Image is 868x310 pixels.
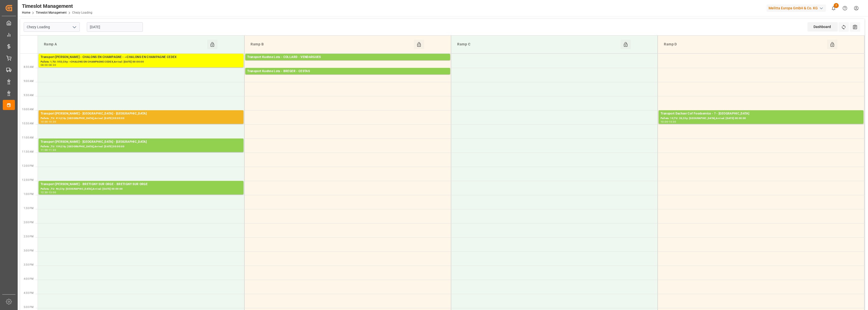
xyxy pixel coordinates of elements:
a: Timeslot Management [36,11,67,14]
span: 11:00 AM [22,136,34,139]
span: 12:30 PM [22,179,34,181]
div: 10:30 [49,121,56,123]
button: Melitta Europa GmbH & Co. KG [767,3,828,13]
span: 9:00 AM [24,80,34,82]
span: 11:30 AM [22,150,34,153]
span: 4:30 PM [24,292,34,294]
div: - [48,149,49,151]
div: 08:00 [41,64,48,66]
div: 11:30 [49,149,56,151]
a: Home [22,11,30,14]
span: 8:30 AM [24,66,34,68]
span: 3:00 PM [24,249,34,252]
div: Ramp D [662,40,827,49]
div: 11:00 [41,149,48,151]
div: 10:30 [669,121,676,123]
div: Transport Kuehne Lots - BREGER - CESTAS [247,69,448,74]
div: - [48,191,49,193]
span: 10:00 AM [22,108,34,111]
div: Ramp B [249,40,414,49]
div: Pallets: ,TU: 10,City: CESTAS,Arrival: [DATE] 00:00:00 [247,74,448,78]
div: - [668,121,669,123]
button: Help Center [839,3,851,14]
div: Pallets: 10,TU: 28,City: [GEOGRAPHIC_DATA],Arrival: [DATE] 00:00:00 [661,116,861,121]
div: 10:00 [41,121,48,123]
div: Pallets: 11,TU: 264,City: [GEOGRAPHIC_DATA],Arrival: [DATE] 00:00:00 [247,60,448,64]
div: 12:30 [41,191,48,193]
span: 12:00 PM [22,164,34,167]
input: DD-MM-YYYY [87,22,143,32]
div: 10:00 [661,121,668,123]
span: 1:30 PM [24,207,34,210]
div: Transport Dachser Cof Foodservice - ? - [GEOGRAPHIC_DATA] [661,111,861,116]
div: 13:00 [49,191,56,193]
div: Pallets: ,TU: 46,City: [GEOGRAPHIC_DATA],Arrival: [DATE] 00:00:00 [41,187,241,191]
div: Transport [PERSON_NAME] - [GEOGRAPHIC_DATA] - [GEOGRAPHIC_DATA] [41,139,241,145]
button: open menu [70,23,78,31]
span: 2 [834,3,839,8]
div: Ramp C [455,40,620,49]
div: Transport Kuehne Lots - COLLARD - VENDARGUES [247,55,448,60]
div: 08:30 [49,64,56,66]
span: 3:30 PM [24,263,34,266]
div: Pallets: ,TU: 414,City: [GEOGRAPHIC_DATA],Arrival: [DATE] 00:00:00 [41,116,241,121]
div: Ramp A [42,40,207,49]
span: 1:00 PM [24,193,34,195]
div: Pallets: ,TU: 159,City: [GEOGRAPHIC_DATA],Arrival: [DATE] 00:00:00 [41,145,241,149]
button: show 2 new notifications [828,3,839,14]
div: Transport [PERSON_NAME] - BRETIGNY SUR ORGE - BRETIGNY SUR ORGE [41,182,241,187]
div: Dashboard [807,22,838,32]
span: 2:00 PM [24,221,34,224]
span: 10:30 AM [22,122,34,125]
div: Timeslot Management [22,2,92,10]
div: Melitta Europa GmbH & Co. KG [767,5,826,12]
div: Transport [PERSON_NAME] - [GEOGRAPHIC_DATA] - [GEOGRAPHIC_DATA] [41,111,241,116]
span: 5:00 PM [24,306,34,308]
span: 4:00 PM [24,277,34,280]
span: 9:30 AM [24,94,34,97]
span: 2:30 PM [24,235,34,238]
input: Type to search/select [24,22,80,32]
div: - [48,64,49,66]
div: Transport [PERSON_NAME] - CHALONS EN CHAMPAGNE - ~CHALONS EN CHAMPAGNE CEDEX [41,55,241,60]
div: Pallets: 1,TU: 553,City: ~CHALONS EN CHAMPAGNE CEDEX,Arrival: [DATE] 00:00:00 [41,60,241,64]
div: - [48,121,49,123]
